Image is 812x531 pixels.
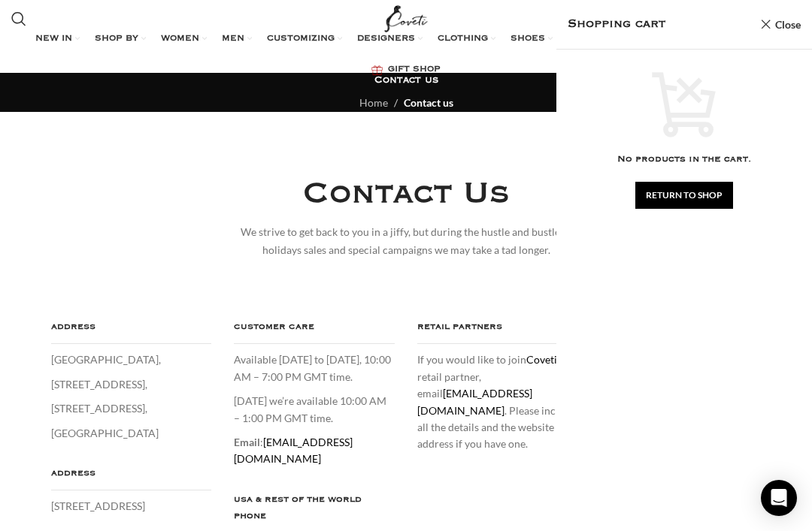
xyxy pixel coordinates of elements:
[234,319,395,344] h4: CUSTOMER CARE
[438,33,488,45] span: CLOTHING
[381,11,432,24] a: Site logo
[234,436,260,448] strong: Email
[35,33,72,45] span: NEW IN
[51,376,212,393] p: [STREET_ADDRESS],
[234,434,395,468] p: :
[761,480,797,516] div: Open Intercom Messenger
[95,24,146,54] a: SHOP BY
[4,24,808,85] div: Main navigation
[51,351,212,368] p: [GEOGRAPHIC_DATA],
[51,319,212,344] h4: ADDRESS
[511,24,553,54] a: SHOES
[371,55,441,85] a: GIFT SHOP
[222,24,252,54] a: MEN
[303,172,510,216] h4: Contact Us
[235,223,577,259] div: We strive to get back to you in a jiffy, but during the hustle and bustle of holidays sales and s...
[388,64,441,76] span: GIFT SHOP
[404,96,453,109] span: Contact us
[526,353,557,366] a: Coveti
[635,182,733,209] a: Return To Shop
[568,152,801,167] p: No products in the cart.
[267,24,342,54] a: CUSTOMIZING
[760,15,801,34] a: Close
[511,33,545,45] span: SHOES
[568,15,753,34] span: Shopping cart
[161,33,199,45] span: WOMEN
[51,400,212,417] p: [STREET_ADDRESS],
[234,393,395,427] p: [DATE] we’re available 10:00 AM – 1:00 PM GMT time.
[234,436,353,465] a: [EMAIL_ADDRESS][DOMAIN_NAME]
[4,4,34,34] a: Search
[51,466,212,490] h4: ADDRESS
[417,319,578,344] h4: RETAIL PARTNERS
[95,33,138,45] span: SHOP BY
[51,498,212,514] p: [STREET_ADDRESS]
[357,33,415,45] span: DESIGNERS
[371,65,383,75] img: GiftBag
[161,24,207,54] a: WOMEN
[417,351,578,452] p: If you would like to join as a retail partner, email . Please include all the details and the web...
[234,351,395,385] p: Available [DATE] to [DATE], 10:00 AM – 7:00 PM GMT time.
[222,33,244,45] span: MEN
[438,24,495,54] a: CLOTHING
[357,24,423,54] a: DESIGNERS
[267,33,335,45] span: CUSTOMIZING
[51,425,212,442] p: [GEOGRAPHIC_DATA]
[417,387,532,416] a: [EMAIL_ADDRESS][DOMAIN_NAME]
[359,96,388,109] a: Home
[35,24,80,54] a: NEW IN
